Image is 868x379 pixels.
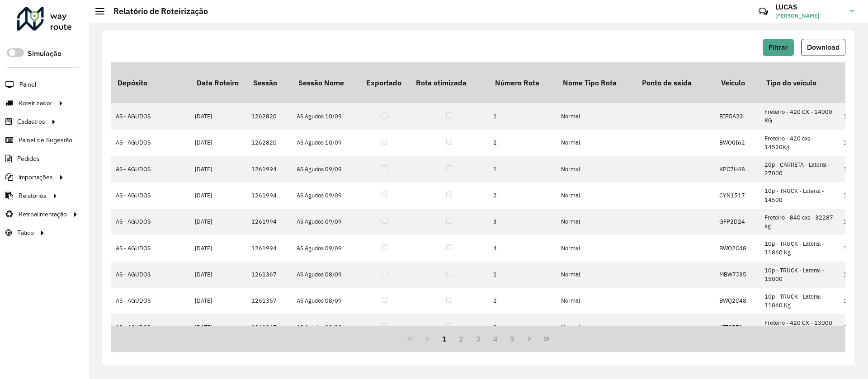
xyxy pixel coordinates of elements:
[292,103,360,129] td: AS Agudos 10/09
[557,262,636,288] td: Normal
[489,288,557,314] td: 2
[754,2,773,21] a: Contato Rápido
[557,103,636,129] td: Normal
[28,48,61,59] label: Simulação
[292,156,360,182] td: AS Agudos 09/09
[453,330,470,347] button: 2
[489,182,557,208] td: 2
[17,228,34,238] span: Tático
[190,156,247,182] td: [DATE]
[775,3,843,11] h3: LUCAS
[489,235,557,261] td: 4
[769,43,788,51] span: Filtrar
[247,235,292,261] td: 1261994
[17,154,40,164] span: Pedidos
[760,103,839,129] td: Freteiro - 420 CX - 14000 KG
[715,209,760,235] td: GFP2D24
[715,262,760,288] td: MBW7J35
[19,80,36,89] span: Painel
[487,330,504,347] button: 4
[190,209,247,235] td: [DATE]
[360,62,410,103] th: Exportado
[104,6,208,16] h2: Relatório de Roteirização
[292,182,360,208] td: AS Agudos 09/09
[557,182,636,208] td: Normal
[247,103,292,129] td: 1262820
[801,39,845,56] button: Download
[190,182,247,208] td: [DATE]
[190,62,247,103] th: Data Roteiro
[715,130,760,156] td: BWO0I62
[775,12,843,20] span: [PERSON_NAME]
[111,182,190,208] td: AS - AGUDOS
[410,62,489,103] th: Rota otimizada
[557,156,636,182] td: Normal
[489,62,557,103] th: Número Rota
[292,209,360,235] td: AS Agudos 09/09
[807,43,840,51] span: Download
[760,235,839,261] td: 10p - TRUCK - Lateral - 11860 Kg
[715,182,760,208] td: CYN1517
[247,182,292,208] td: 1261994
[19,98,52,108] span: Roteirizador
[715,314,760,340] td: KIT8B71
[489,262,557,288] td: 1
[247,314,292,340] td: 1261367
[190,103,247,129] td: [DATE]
[111,130,190,156] td: AS - AGUDOS
[763,39,794,56] button: Filtrar
[190,314,247,340] td: [DATE]
[292,62,360,103] th: Sessão Nome
[292,235,360,261] td: AS Agudos 09/09
[247,288,292,314] td: 1261367
[111,62,190,103] th: Depósito
[557,130,636,156] td: Normal
[292,130,360,156] td: AS Agudos 10/09
[111,262,190,288] td: AS - AGUDOS
[190,262,247,288] td: [DATE]
[715,62,760,103] th: Veículo
[292,262,360,288] td: AS Agudos 08/09
[19,210,67,219] span: Retroalimentação
[489,156,557,182] td: 1
[715,156,760,182] td: KPC7H48
[190,288,247,314] td: [DATE]
[760,62,839,103] th: Tipo do veículo
[19,173,53,182] span: Importações
[292,314,360,340] td: AS Agudos 08/09
[557,209,636,235] td: Normal
[111,103,190,129] td: AS - AGUDOS
[489,103,557,129] td: 1
[19,191,47,201] span: Relatórios
[17,117,45,126] span: Cadastros
[715,235,760,261] td: BWQ2C48
[247,62,292,103] th: Sessão
[760,262,839,288] td: 10p - TRUCK - Lateral - 15000
[436,330,453,347] button: 1
[247,209,292,235] td: 1261994
[190,130,247,156] td: [DATE]
[247,156,292,182] td: 1261994
[111,288,190,314] td: AS - AGUDOS
[636,62,715,103] th: Ponto de saída
[489,130,557,156] td: 2
[247,262,292,288] td: 1261367
[760,209,839,235] td: Freteiro - 840 cxs - 32287 kg
[292,288,360,314] td: AS Agudos 08/09
[19,136,72,145] span: Painel de Sugestão
[557,288,636,314] td: Normal
[111,156,190,182] td: AS - AGUDOS
[111,235,190,261] td: AS - AGUDOS
[760,314,839,340] td: Freteiro - 420 CX - 13000 KG
[470,330,487,347] button: 3
[504,330,521,347] button: 5
[557,62,636,103] th: Nome Tipo Rota
[190,235,247,261] td: [DATE]
[111,209,190,235] td: AS - AGUDOS
[715,288,760,314] td: BWQ2C48
[557,235,636,261] td: Normal
[760,288,839,314] td: 10p - TRUCK - Lateral - 11860 Kg
[715,103,760,129] td: BIP5A23
[760,182,839,208] td: 10p - TRUCK - Lateral - 14500
[489,314,557,340] td: 3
